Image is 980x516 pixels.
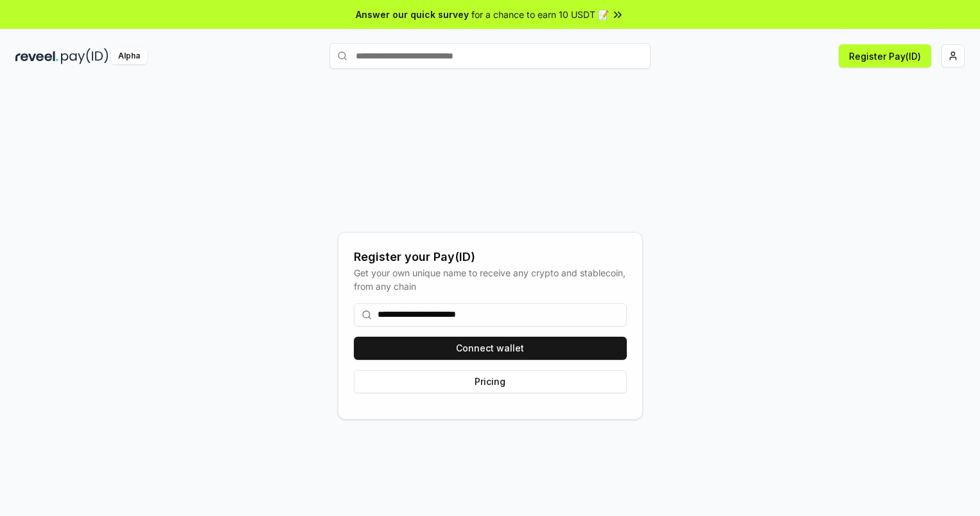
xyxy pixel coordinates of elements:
img: pay_id [61,48,109,64]
button: Register Pay(ID) [839,44,931,67]
span: Answer our quick survey [356,8,469,21]
img: reveel_dark [15,48,58,64]
div: Get your own unique name to receive any crypto and stablecoin, from any chain [354,266,627,293]
button: Pricing [354,370,627,393]
button: Connect wallet [354,337,627,360]
div: Alpha [111,48,147,64]
span: for a chance to earn 10 USDT 📝 [471,8,609,21]
div: Register your Pay(ID) [354,248,627,266]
